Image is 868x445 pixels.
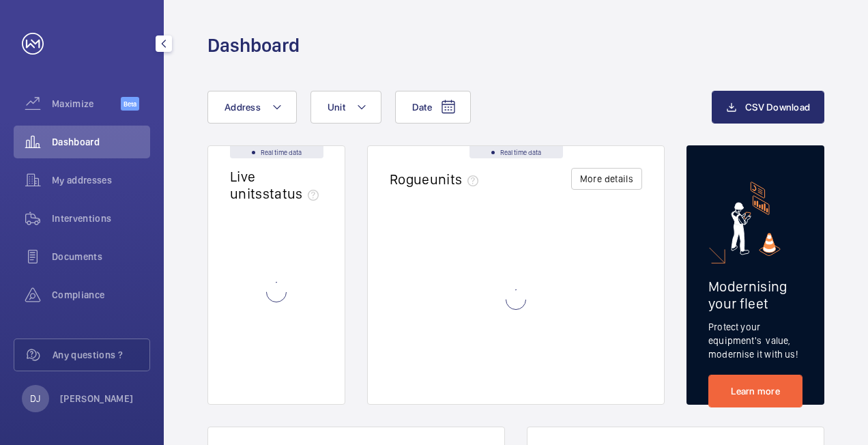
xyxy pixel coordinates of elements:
[230,146,323,158] div: Real time data
[390,171,484,188] h2: Rogue
[207,91,297,124] button: Address
[121,97,139,111] span: Beta
[263,185,325,202] span: status
[310,91,381,124] button: Unit
[230,168,324,202] h2: Live units
[30,392,40,405] p: DJ
[430,171,484,188] span: units
[708,320,802,361] p: Protect your equipment's value, modernise it with us!
[328,102,345,113] span: Unit
[712,91,824,124] button: CSV Download
[731,182,781,256] img: marketing-card.svg
[571,168,642,190] button: More details
[469,146,563,158] div: Real time data
[52,288,150,302] span: Compliance
[745,102,810,113] span: CSV Download
[708,278,802,312] h2: Modernising your fleet
[225,102,261,113] span: Address
[395,91,471,124] button: Date
[53,348,149,362] span: Any questions ?
[60,392,134,405] p: [PERSON_NAME]
[207,33,300,58] h1: Dashboard
[52,97,121,111] span: Maximize
[52,212,150,225] span: Interventions
[52,173,150,187] span: My addresses
[708,375,802,407] a: Learn more
[52,135,150,149] span: Dashboard
[412,102,432,113] span: Date
[52,250,150,263] span: Documents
